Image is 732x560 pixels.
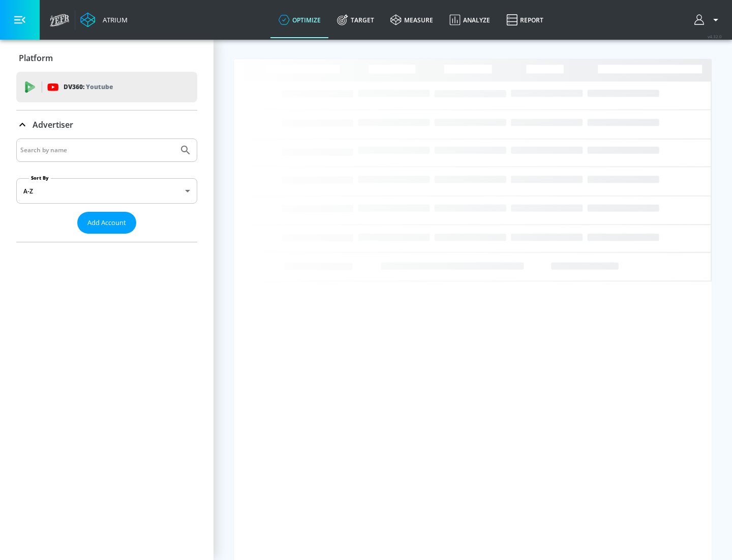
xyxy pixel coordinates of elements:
div: A-Z [16,178,197,204]
input: Search by name [20,144,174,157]
div: Advertiser [16,138,197,242]
button: Add Account [77,212,136,234]
a: Report [498,2,552,38]
a: Analyze [441,2,498,38]
div: Atrium [99,15,128,24]
div: Advertiser [16,110,197,139]
a: Target [329,2,382,38]
p: Advertiser [33,119,73,130]
p: Platform [19,52,53,64]
label: Sort By [29,175,51,181]
nav: list of Advertiser [16,234,197,242]
div: DV360: Youtube [16,72,197,102]
p: DV360: [64,81,113,93]
p: Youtube [86,81,113,92]
span: v 4.32.0 [708,34,722,39]
span: Add Account [87,217,126,229]
a: Atrium [80,12,128,27]
a: measure [382,2,441,38]
a: optimize [270,2,329,38]
div: Platform [16,44,197,72]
